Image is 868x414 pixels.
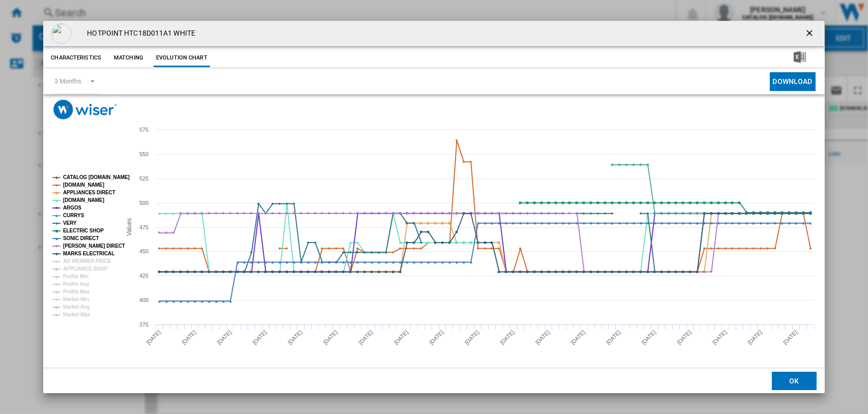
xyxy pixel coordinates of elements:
[63,243,125,249] tspan: [PERSON_NAME] DIRECT
[770,72,816,91] button: Download
[63,220,77,226] tspan: VERY
[154,49,210,67] button: Evolution chart
[53,100,117,120] img: logo_wiser_300x94.png
[139,127,148,133] tspan: 575
[63,274,88,279] tspan: Profile Min
[63,205,82,211] tspan: ARGOS
[676,329,693,346] tspan: [DATE]
[63,213,84,218] tspan: CURRYS
[499,329,516,346] tspan: [DATE]
[54,77,81,85] div: 3 Months
[139,151,148,157] tspan: 550
[63,174,130,180] tspan: CATALOG [DOMAIN_NAME]
[711,329,728,346] tspan: [DATE]
[139,248,148,254] tspan: 450
[804,28,817,40] ng-md-icon: getI18NText('BUTTONS.CLOSE_DIALOG')
[216,329,233,346] tspan: [DATE]
[139,175,148,182] tspan: 525
[777,49,822,67] button: Download in Excel
[63,197,104,203] tspan: [DOMAIN_NAME]
[139,200,148,206] tspan: 500
[63,266,108,272] tspan: APPLIANCE SHOP
[106,49,151,67] button: Matching
[772,372,817,390] button: OK
[43,21,824,394] md-dialog: Product popup
[139,224,148,230] tspan: 475
[794,51,806,63] img: excel-24x24.png
[139,321,148,328] tspan: 375
[63,289,90,294] tspan: Profile Max
[428,329,445,346] tspan: [DATE]
[63,235,99,241] tspan: SONIC DIRECT
[605,329,622,346] tspan: [DATE]
[63,228,104,233] tspan: ELECTRIC SHOP
[357,329,374,346] tspan: [DATE]
[782,329,799,346] tspan: [DATE]
[393,329,410,346] tspan: [DATE]
[63,190,115,195] tspan: APPLIANCES DIRECT
[746,329,763,346] tspan: [DATE]
[63,182,104,188] tspan: [DOMAIN_NAME]
[139,273,148,279] tspan: 425
[800,23,821,44] button: getI18NText('BUTTONS.CLOSE_DIALOG')
[251,329,268,346] tspan: [DATE]
[641,329,657,346] tspan: [DATE]
[464,329,481,346] tspan: [DATE]
[82,28,195,39] h4: HOTPOINT HTC18D011A1 WHITE
[63,281,89,287] tspan: Profile Avg
[322,329,339,346] tspan: [DATE]
[63,251,114,256] tspan: MARKS ELECTRICAL
[51,23,72,44] img: empty.gif
[48,49,104,67] button: Characteristics
[126,218,133,236] tspan: Values
[63,297,89,302] tspan: Market Min
[145,329,162,346] tspan: [DATE]
[287,329,304,346] tspan: [DATE]
[534,329,551,346] tspan: [DATE]
[63,312,91,317] tspan: Market Max
[139,297,148,303] tspan: 400
[63,304,89,310] tspan: Market Avg
[570,329,587,346] tspan: [DATE]
[63,258,111,264] tspan: AO MEMBER PRICE
[181,329,197,346] tspan: [DATE]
